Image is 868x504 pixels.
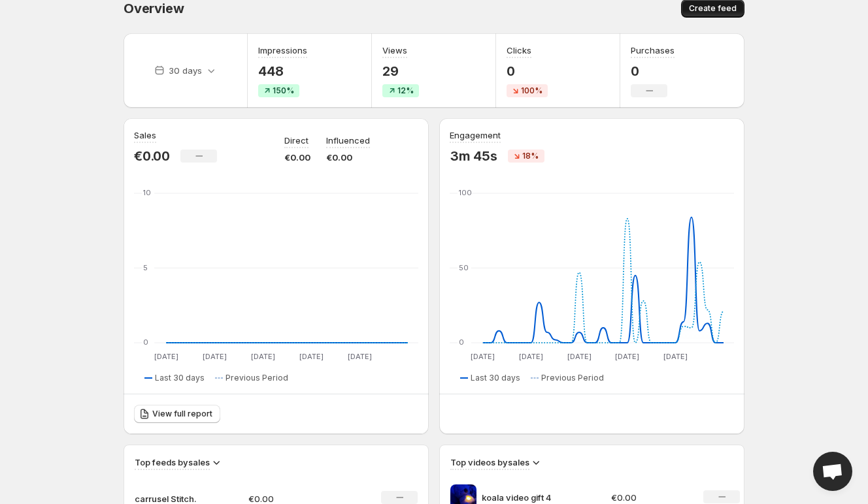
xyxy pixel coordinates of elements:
h3: Clicks [507,44,531,57]
text: 0 [459,338,464,347]
text: [DATE] [567,352,592,361]
a: View full report [134,405,220,423]
span: 100% [521,86,542,96]
span: Overview [124,1,184,16]
span: Last 30 days [155,373,205,383]
span: View full report [152,409,212,419]
h3: Engagement [450,129,501,142]
text: [DATE] [203,352,227,361]
p: 30 days [169,64,202,77]
span: 12% [397,86,414,96]
text: [DATE] [251,352,275,361]
p: Influenced [326,134,370,147]
span: Previous Period [541,373,604,383]
p: 3m 45s [450,148,497,164]
h3: Views [382,44,407,57]
h3: Impressions [258,44,307,57]
p: 448 [258,63,307,79]
p: €0.00 [611,491,688,504]
span: Last 30 days [471,373,520,383]
text: [DATE] [471,352,495,361]
text: 10 [143,188,151,197]
span: 18% [522,151,539,161]
h3: Top feeds by sales [135,456,210,469]
text: [DATE] [615,352,639,361]
text: 5 [143,263,148,272]
p: 0 [507,63,548,79]
h3: Purchases [631,44,675,57]
h3: Top videos by sales [450,456,529,469]
text: 100 [459,188,472,197]
p: Direct [284,134,309,147]
text: 0 [143,338,148,347]
text: 50 [459,263,469,272]
p: €0.00 [134,148,170,164]
h3: Sales [134,129,156,142]
text: [DATE] [519,352,543,361]
span: 150% [273,86,294,96]
p: €0.00 [326,151,370,164]
span: Create feed [689,3,737,14]
p: 0 [631,63,675,79]
p: 29 [382,63,419,79]
text: [DATE] [154,352,178,361]
a: Open chat [813,452,852,491]
p: koala video gift 4 [482,491,580,504]
text: [DATE] [348,352,372,361]
span: Previous Period [225,373,288,383]
p: €0.00 [284,151,310,164]
text: [DATE] [663,352,688,361]
text: [DATE] [299,352,324,361]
